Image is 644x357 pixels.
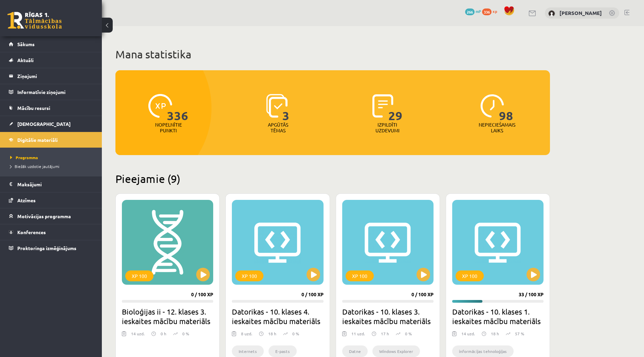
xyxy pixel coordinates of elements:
[405,331,412,337] p: 0 %
[17,176,93,192] legend: Maksājumi
[161,331,166,337] p: 0 h
[452,307,544,326] h2: Datorikas - 10. klases 1. ieskaites mācību materiāls
[9,68,93,84] a: Ziņojumi
[235,270,263,281] div: XP 100
[9,84,93,100] a: Informatīvie ziņojumi
[9,36,93,52] a: Sākums
[480,94,504,118] img: icon-clock-7be60019b62300814b6bd22b8e044499b485619524d84068768e800edab66f18.svg
[9,52,93,68] a: Aktuāli
[282,94,290,122] span: 3
[9,100,93,116] a: Mācību resursi
[17,68,93,84] legend: Ziņojumi
[17,105,50,111] span: Mācību resursi
[269,345,297,357] li: E-pasts
[499,94,513,122] span: 98
[17,137,58,143] span: Digitālie materiāli
[131,331,145,341] div: 14 uzd.
[9,176,93,192] a: Maksājumi
[482,8,492,15] span: 336
[9,240,93,256] a: Proktoringa izmēģinājums
[17,121,71,127] span: [DEMOGRAPHIC_DATA]
[115,172,550,185] h2: Pieejamie (9)
[482,8,500,14] a: 336 xp
[559,10,602,16] a: [PERSON_NAME]
[346,270,374,281] div: XP 100
[465,8,481,14] a: 266 mP
[479,122,515,133] p: Nepieciešamais laiks
[351,331,365,341] div: 11 uzd.
[493,8,497,14] span: xp
[182,331,189,337] p: 0 %
[372,345,420,357] li: Windows Explorer
[17,229,46,235] span: Konferences
[9,116,93,132] a: [DEMOGRAPHIC_DATA]
[10,163,95,169] a: Biežāk uzdotie jautājumi
[342,345,368,357] li: Datne
[17,41,35,47] span: Sākums
[17,84,93,100] legend: Informatīvie ziņojumi
[10,155,38,160] span: Programma
[374,122,401,133] p: Izpildīti uzdevumi
[232,307,323,326] h2: Datorikas - 10. klases 4. ieskaites mācību materiāls
[456,270,484,281] div: XP 100
[461,331,475,341] div: 14 uzd.
[7,12,62,29] a: Rīgas 1. Tālmācības vidusskola
[241,331,252,341] div: 8 uzd.
[266,94,288,118] img: icon-learned-topics-4a711ccc23c960034f471b6e78daf4a3bad4a20eaf4de84257b87e66633f6470.svg
[17,57,34,63] span: Aktuāli
[265,122,291,133] p: Apgūtās tēmas
[292,331,299,337] p: 0 %
[167,94,188,122] span: 336
[452,345,514,357] li: informācijas tehnoloģijas
[9,132,93,148] a: Digitālie materiāli
[491,331,499,337] p: 18 h
[10,164,59,169] span: Biežāk uzdotie jautājumi
[9,208,93,224] a: Motivācijas programma
[10,154,95,161] a: Programma
[155,122,182,133] p: Nopelnītie punkti
[342,307,434,326] h2: Datorikas - 10. klases 3. ieskaites mācību materiāls
[388,94,403,122] span: 29
[17,245,76,251] span: Proktoringa izmēģinājums
[125,270,153,281] div: XP 100
[515,331,524,337] p: 57 %
[268,331,276,337] p: 18 h
[381,331,389,337] p: 17 h
[372,94,393,118] img: icon-completed-tasks-ad58ae20a441b2904462921112bc710f1caf180af7a3daa7317a5a94f2d26646.svg
[148,94,172,118] img: icon-xp-0682a9bc20223a9ccc6f5883a126b849a74cddfe5390d2b41b4391c66f2066e7.svg
[122,307,213,326] h2: Bioloģijas ii - 12. klases 3. ieskaites mācību materiāls
[232,345,264,357] li: Internets
[476,8,481,14] span: mP
[548,10,555,17] img: Ksenija Tereško
[17,213,71,219] span: Motivācijas programma
[115,48,550,61] h1: Mana statistika
[465,8,475,15] span: 266
[17,197,36,203] span: Atzīmes
[9,224,93,240] a: Konferences
[9,192,93,208] a: Atzīmes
